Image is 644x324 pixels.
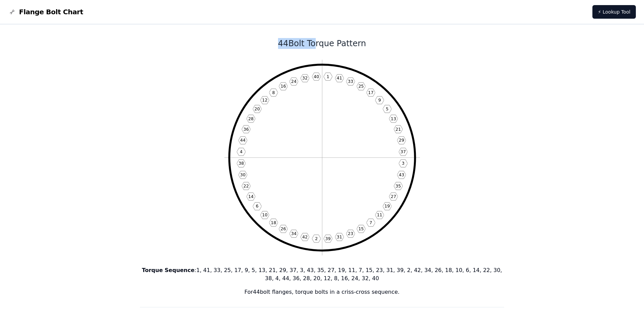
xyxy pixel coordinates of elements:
[592,5,636,19] a: ⚡ Lookup Tool
[378,97,381,103] text: 9
[358,84,364,89] text: 25
[399,172,404,177] text: 43
[368,90,373,95] text: 17
[390,116,396,121] text: 13
[240,149,242,154] text: 4
[280,84,286,89] text: 16
[262,97,267,103] text: 12
[386,106,388,111] text: 5
[291,79,296,84] text: 24
[315,236,317,241] text: 2
[256,203,258,209] text: 6
[327,74,329,79] text: 1
[19,7,83,17] span: Flange Bolt Chart
[142,267,195,273] b: Torque Sequence
[395,127,401,132] text: 21
[8,8,16,16] img: Flange Bolt Chart Logo
[140,288,504,296] p: For 44 bolt flanges, torque bolts in a criss-cross sequence.
[280,226,286,231] text: 26
[302,75,308,80] text: 32
[240,172,245,177] text: 30
[238,161,244,166] text: 38
[262,212,267,217] text: 10
[358,226,364,231] text: 15
[400,149,406,154] text: 37
[325,236,331,241] text: 39
[336,75,342,80] text: 41
[348,79,353,84] text: 33
[243,127,249,132] text: 36
[369,220,372,225] text: 7
[248,194,254,199] text: 14
[240,138,245,143] text: 44
[271,220,276,225] text: 18
[248,116,254,121] text: 28
[302,234,308,239] text: 42
[8,7,83,17] a: Flange Bolt Chart LogoFlange Bolt Chart
[336,234,342,239] text: 31
[140,266,504,283] p: : 1, 41, 33, 25, 17, 9, 5, 13, 21, 29, 37, 3, 43, 35, 27, 19, 11, 7, 15, 23, 31, 39, 2, 42, 34, 2...
[254,106,260,111] text: 20
[291,231,296,236] text: 34
[272,90,275,95] text: 8
[377,212,382,217] text: 11
[399,138,404,143] text: 29
[390,194,396,199] text: 27
[348,231,353,236] text: 23
[140,38,504,49] h1: 44 Bolt Torque Pattern
[402,161,404,166] text: 3
[243,183,249,188] text: 22
[395,183,401,188] text: 35
[313,74,319,79] text: 40
[384,203,390,209] text: 19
